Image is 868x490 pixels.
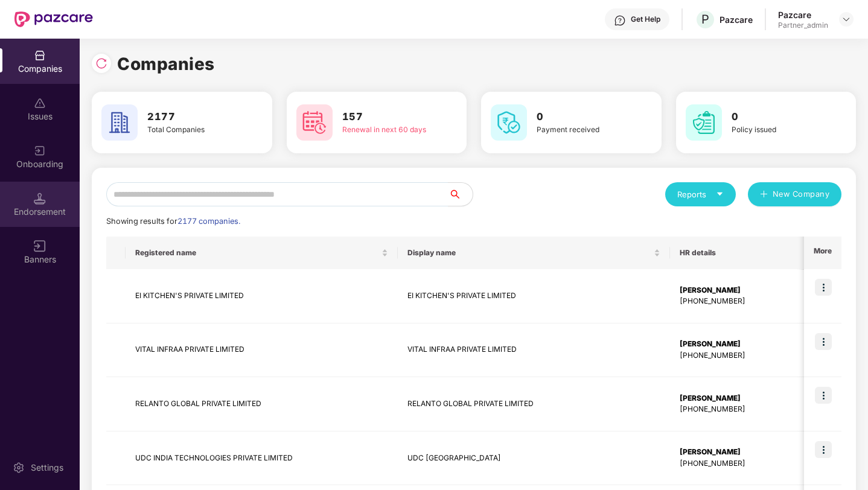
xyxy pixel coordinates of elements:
[631,14,660,24] div: Get Help
[95,57,107,69] img: svg+xml;base64,PHN2ZyBpZD0iUmVsb2FkLTMyeDMyIiB4bWxucz0iaHR0cDovL3d3dy53My5vcmcvMjAwMC9zdmciIHdpZH...
[732,124,822,136] div: Policy issued
[716,190,724,198] span: caret-down
[126,269,398,323] td: EI KITCHEN'S PRIVATE LIMITED
[34,97,46,109] img: svg+xml;base64,PHN2ZyBpZD0iSXNzdWVzX2Rpc2FibGVkIiB4bWxucz0iaHR0cDovL3d3dy53My5vcmcvMjAwMC9zdmciIH...
[680,458,803,469] div: [PHONE_NUMBER]
[101,104,138,141] img: svg+xml;base64,PHN2ZyB4bWxucz0iaHR0cDovL3d3dy53My5vcmcvMjAwMC9zdmciIHdpZHRoPSI2MCIgaGVpZ2h0PSI2MC...
[126,377,398,431] td: RELANTO GLOBAL PRIVATE LIMITED
[34,192,46,205] img: svg+xml;base64,PHN2ZyB3aWR0aD0iMTQuNSIgaGVpZ2h0PSIxNC41IiB2aWV3Qm94PSIwIDAgMTYgMTYiIGZpbGw9Im5vbm...
[296,104,333,141] img: svg+xml;base64,PHN2ZyB4bWxucz0iaHR0cDovL3d3dy53My5vcmcvMjAwMC9zdmciIHdpZHRoPSI2MCIgaGVpZ2h0PSI2MC...
[135,248,379,258] span: Registered name
[748,182,841,206] button: plusNew Company
[680,296,803,307] div: [PHONE_NUMBER]
[680,447,803,458] div: [PERSON_NAME]
[407,248,651,258] span: Display name
[126,431,398,486] td: UDC INDIA TECHNOLOGIES PRIVATE LIMITED
[448,182,473,206] button: search
[34,240,46,252] img: svg+xml;base64,PHN2ZyB3aWR0aD0iMTYiIGhlaWdodD0iMTYiIHZpZXdCb3g9IjAgMCAxNiAxNiIgZmlsbD0ibm9uZSIgeG...
[491,104,527,141] img: svg+xml;base64,PHN2ZyB4bWxucz0iaHR0cDovL3d3dy53My5vcmcvMjAwMC9zdmciIHdpZHRoPSI2MCIgaGVpZ2h0PSI2MC...
[815,387,832,404] img: icon
[126,237,398,269] th: Registered name
[680,285,803,296] div: [PERSON_NAME]
[117,51,215,77] h1: Companies
[398,269,670,323] td: EI KITCHEN'S PRIVATE LIMITED
[537,109,627,125] h3: 0
[398,323,670,378] td: VITAL INFRAA PRIVATE LIMITED
[398,431,670,486] td: UDC [GEOGRAPHIC_DATA]
[106,217,240,226] span: Showing results for
[804,237,841,269] th: More
[147,109,237,125] h3: 2177
[177,217,240,226] span: 2177 companies.
[126,323,398,378] td: VITAL INFRAA PRIVATE LIMITED
[680,339,803,350] div: [PERSON_NAME]
[614,14,626,27] img: svg+xml;base64,PHN2ZyBpZD0iSGVscC0zMngzMiIgeG1sbnM9Imh0dHA6Ly93d3cudzMub3JnLzIwMDAvc3ZnIiB3aWR0aD...
[778,9,828,21] div: Pazcare
[815,279,832,296] img: icon
[398,237,670,269] th: Display name
[720,14,753,25] div: Pazcare
[815,333,832,350] img: icon
[732,109,822,125] h3: 0
[34,145,46,157] img: svg+xml;base64,PHN2ZyB3aWR0aD0iMjAiIGhlaWdodD0iMjAiIHZpZXdCb3g9IjAgMCAyMCAyMCIgZmlsbD0ibm9uZSIgeG...
[670,237,813,269] th: HR details
[13,462,25,474] img: svg+xml;base64,PHN2ZyBpZD0iU2V0dGluZy0yMHgyMCIgeG1sbnM9Imh0dHA6Ly93d3cudzMub3JnLzIwMDAvc3ZnIiB3aW...
[342,124,432,136] div: Renewal in next 60 days
[778,21,828,30] div: Partner_admin
[701,12,709,27] span: P
[398,377,670,431] td: RELANTO GLOBAL PRIVATE LIMITED
[815,441,832,458] img: icon
[680,393,803,404] div: [PERSON_NAME]
[760,190,768,200] span: plus
[34,49,46,62] img: svg+xml;base64,PHN2ZyBpZD0iQ29tcGFuaWVzIiB4bWxucz0iaHR0cDovL3d3dy53My5vcmcvMjAwMC9zdmciIHdpZHRoPS...
[686,104,722,141] img: svg+xml;base64,PHN2ZyB4bWxucz0iaHR0cDovL3d3dy53My5vcmcvMjAwMC9zdmciIHdpZHRoPSI2MCIgaGVpZ2h0PSI2MC...
[677,188,724,200] div: Reports
[27,462,67,474] div: Settings
[14,11,93,27] img: New Pazcare Logo
[773,188,830,200] span: New Company
[680,350,803,361] div: [PHONE_NUMBER]
[342,109,432,125] h3: 157
[680,404,803,415] div: [PHONE_NUMBER]
[841,14,851,24] img: svg+xml;base64,PHN2ZyBpZD0iRHJvcGRvd24tMzJ4MzIiIHhtbG5zPSJodHRwOi8vd3d3LnczLm9yZy8yMDAwL3N2ZyIgd2...
[448,189,473,199] span: search
[537,124,627,136] div: Payment received
[147,124,237,136] div: Total Companies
